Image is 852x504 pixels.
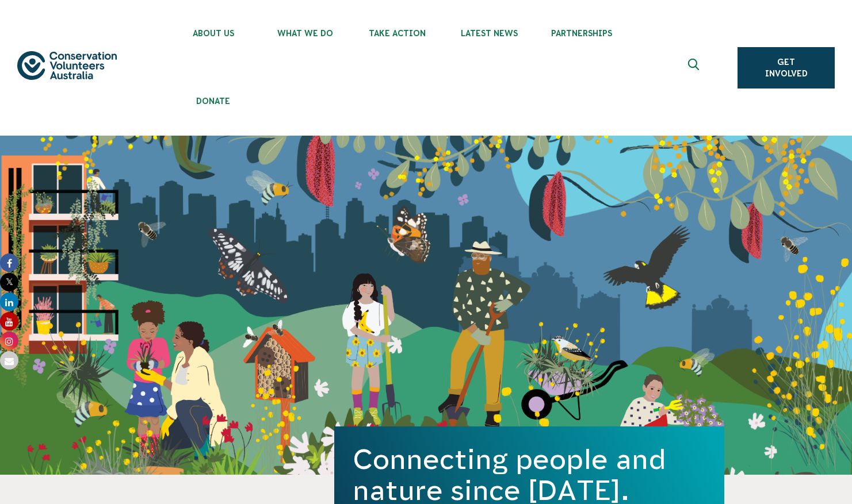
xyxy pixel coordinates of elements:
span: What We Do [259,29,352,38]
span: Expand search box [688,59,702,77]
img: logo.svg [17,51,117,80]
span: About Us [167,29,259,38]
span: Partnerships [536,29,628,38]
span: Donate [167,97,259,106]
button: Expand search box Close search box [681,54,709,82]
span: Latest News [444,29,536,38]
span: Take Action [352,29,444,38]
a: Get Involved [738,47,835,89]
